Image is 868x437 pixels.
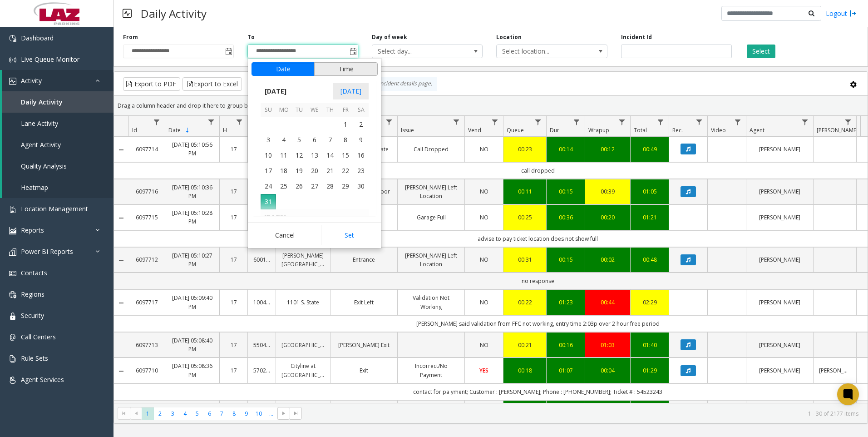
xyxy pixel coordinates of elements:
label: Incident Id [621,33,652,41]
th: We [307,103,322,117]
td: Monday, August 18, 2025 [276,163,291,179]
a: NO [470,213,498,222]
label: Day of week [372,33,407,41]
a: 00:15 [552,187,579,196]
img: 'icon' [9,206,16,213]
span: 14 [322,148,338,163]
a: [PERSON_NAME][GEOGRAPHIC_DATA] [281,251,325,268]
span: 12 [291,148,307,163]
a: [DATE] 05:10:36 PM [171,183,214,200]
span: Agent Services [21,375,64,384]
a: Id Filter Menu [151,116,163,128]
label: To [247,33,255,41]
button: Set [321,225,378,245]
span: Contacts [21,268,47,277]
a: Collapse Details [114,257,128,264]
div: 00:11 [509,187,541,196]
a: NO [470,145,498,154]
a: 6097716 [134,187,159,196]
span: Go to the last page [290,407,302,420]
div: 00:23 [509,145,541,154]
span: 15 [338,148,353,163]
span: Total [634,126,647,134]
span: Id [132,126,137,134]
span: Page 3 [167,407,179,420]
img: 'icon' [9,35,16,42]
a: 1101 S. State [281,298,325,307]
div: 00:21 [509,341,541,349]
span: 13 [307,148,322,163]
span: Date [168,126,181,134]
a: [PERSON_NAME] Exit [336,341,392,349]
a: 17 [225,255,242,264]
span: 4 [276,132,291,148]
a: 01:05 [636,187,663,196]
img: 'icon' [9,56,16,64]
a: 6097715 [134,213,159,222]
span: 18 [276,163,291,179]
td: Thursday, August 28, 2025 [322,179,338,194]
button: Date tab [252,62,315,76]
a: 00:48 [636,255,663,264]
span: 27 [307,179,322,194]
a: Validation Not Working [403,293,459,311]
button: Export to Excel [182,77,242,91]
a: Lane Filter Menu [383,116,395,128]
a: [GEOGRAPHIC_DATA] [281,341,325,349]
a: 00:12 [591,145,625,154]
a: H Filter Menu [233,116,246,128]
img: logout [849,9,857,18]
a: Call Dropped [403,145,459,154]
a: NO [470,255,498,264]
div: 02:29 [636,298,663,307]
span: NO [480,145,488,153]
a: Exit [336,366,392,375]
a: [PERSON_NAME] [752,145,808,154]
div: 00:20 [591,213,625,222]
span: [DATE] [333,83,369,99]
span: Page 4 [179,407,191,420]
a: Lane Activity [2,113,113,134]
a: NO [470,187,498,196]
span: Page 6 [203,407,216,420]
img: 'icon' [9,248,16,256]
span: 25 [276,179,291,194]
div: 01:40 [636,341,663,349]
span: Select day... [372,45,460,58]
th: Fr [338,103,353,117]
span: NO [480,341,488,349]
div: 00:02 [591,255,625,264]
div: Data table [114,116,868,403]
a: 01:23 [552,298,579,307]
td: Saturday, August 23, 2025 [353,163,369,179]
a: 6097712 [134,255,159,264]
a: 550417 [253,341,270,349]
span: Page 2 [154,407,166,420]
span: 26 [291,179,307,194]
span: 31 [261,194,276,209]
a: Heatmap [2,177,113,198]
button: Select [747,45,775,58]
div: 00:16 [552,341,579,349]
a: YES [470,366,498,375]
td: Thursday, August 21, 2025 [322,163,338,179]
a: 600128 [253,255,270,264]
div: 00:36 [552,213,579,222]
a: 6097714 [134,145,159,154]
td: Wednesday, August 6, 2025 [307,132,322,148]
a: Logout [826,9,857,18]
a: 17 [225,187,242,196]
img: 'icon' [9,355,16,363]
span: Call Centers [21,333,56,341]
a: 00:25 [509,213,541,222]
span: NO [480,298,488,306]
a: 01:21 [636,213,663,222]
a: [DATE] 05:10:56 PM [171,140,214,158]
span: Page 11 [265,407,277,420]
td: Thursday, August 7, 2025 [322,132,338,148]
span: Daily Activity [21,98,63,106]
